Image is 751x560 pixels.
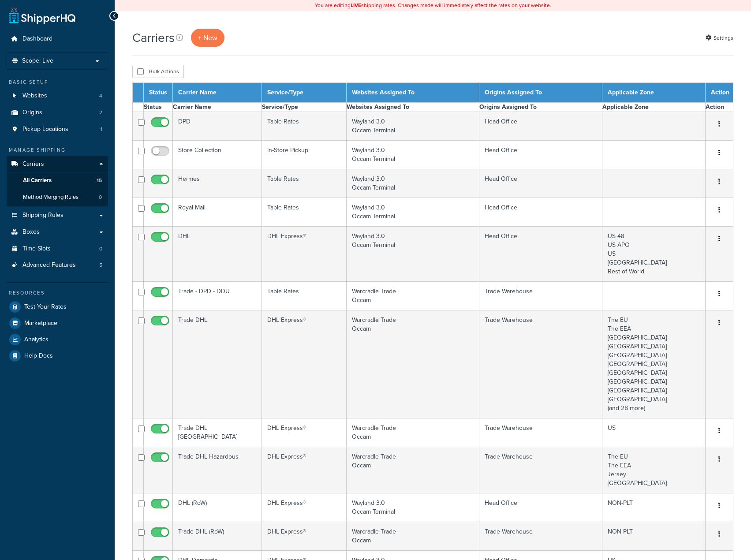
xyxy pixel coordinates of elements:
td: DHL Express® [262,447,347,493]
td: Table Rates [262,169,347,198]
div: Basic Setup [7,78,108,86]
td: The EU The EEA [GEOGRAPHIC_DATA] [GEOGRAPHIC_DATA] [GEOGRAPHIC_DATA] [GEOGRAPHIC_DATA] [GEOGRAPHI... [602,310,705,418]
td: Trade - DPD - DDU [173,282,262,310]
span: 0 [99,245,102,253]
th: Status [144,103,173,112]
td: The EU The EEA Jersey [GEOGRAPHIC_DATA] [602,447,705,493]
th: Service/Type [262,103,347,112]
span: Help Docs [24,352,53,360]
span: 15 [97,177,102,184]
th: Origins Assigned To [479,83,602,103]
span: Test Your Rates [24,303,67,311]
td: NON-PLT [602,493,705,522]
td: US [602,418,705,447]
td: DHL Express® [262,227,347,282]
a: Websites 4 [7,88,108,104]
li: Advanced Features [7,257,108,273]
td: Trade DHL (RoW) [173,522,262,551]
li: Time Slots [7,241,108,257]
td: DHL Express® [262,522,347,551]
td: Wayland 3.0 Occam Terminal [347,493,479,522]
span: Time Slots [22,245,51,253]
span: Boxes [22,228,40,236]
li: Marketplace [7,315,108,331]
span: Carriers [22,161,44,168]
td: Trade DHL Hazardous [173,447,262,493]
td: Wayland 3.0 Occam Terminal [347,198,479,227]
span: 0 [99,194,102,201]
span: Method Merging Rules [23,194,78,201]
a: Origins 2 [7,105,108,121]
span: 5 [99,261,102,269]
a: Carriers [7,156,108,172]
a: Dashboard [7,31,108,47]
li: Test Your Rates [7,299,108,315]
span: Origins [22,109,42,116]
li: Websites [7,88,108,104]
span: Websites [22,92,47,100]
td: Store Collection [173,141,262,169]
td: Head Office [479,493,602,522]
li: Origins [7,105,108,121]
th: Status [144,83,173,103]
td: Head Office [479,227,602,282]
td: Head Office [479,198,602,227]
a: Settings [706,32,733,44]
td: Table Rates [262,198,347,227]
td: Warcradle Trade Occam [347,310,479,418]
th: Action [706,103,733,112]
a: Time Slots 0 [7,241,108,257]
th: Websites Assigned To [347,103,479,112]
th: Origins Assigned To [479,103,602,112]
span: Shipping Rules [22,212,64,219]
li: All Carriers [7,172,108,189]
td: Wayland 3.0 Occam Terminal [347,227,479,282]
a: ShipperHQ Home [9,7,75,24]
th: Websites Assigned To [347,83,479,103]
a: All Carriers 15 [7,172,108,189]
span: Marketplace [24,320,57,327]
td: Table Rates [262,112,347,141]
td: Trade Warehouse [479,418,602,447]
a: Analytics [7,332,108,347]
td: Royal Mail [173,198,262,227]
button: Bulk Actions [132,65,184,78]
td: Warcradle Trade Occam [347,418,479,447]
td: Trade DHL [GEOGRAPHIC_DATA] [173,418,262,447]
a: Shipping Rules [7,207,108,224]
span: Scope: Live [22,57,53,65]
td: Head Office [479,169,602,198]
th: Carrier Name [173,103,262,112]
li: Method Merging Rules [7,189,108,205]
span: Dashboard [22,35,52,43]
td: Warcradle Trade Occam [347,522,479,551]
td: Trade Warehouse [479,310,602,418]
td: Trade Warehouse [479,282,602,310]
div: Manage Shipping [7,146,108,154]
div: Resources [7,289,108,297]
td: Warcradle Trade Occam [347,282,479,310]
a: + New [191,29,224,47]
td: Hermes [173,169,262,198]
span: Advanced Features [22,261,76,269]
span: All Carriers [23,177,52,184]
th: Carrier Name [173,83,262,103]
td: Wayland 3.0 Occam Terminal [347,169,479,198]
span: 1 [101,126,102,133]
a: Method Merging Rules 0 [7,189,108,205]
td: DPD [173,112,262,141]
td: Wayland 3.0 Occam Terminal [347,141,479,169]
h1: Carriers [132,29,175,46]
td: DHL Express® [262,310,347,418]
td: Head Office [479,112,602,141]
span: 4 [99,92,102,100]
span: Analytics [24,336,49,343]
a: Boxes [7,224,108,240]
th: Applicable Zone [602,83,705,103]
a: Advanced Features 5 [7,257,108,273]
a: Help Docs [7,348,108,364]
